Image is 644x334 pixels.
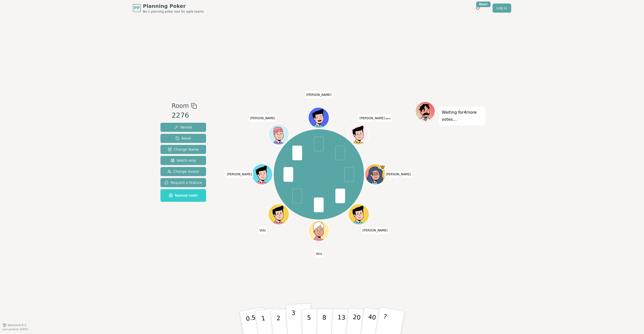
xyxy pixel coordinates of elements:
span: Click to change your name [385,171,412,178]
span: Room [172,101,189,110]
span: Click to change your name [249,115,276,122]
span: Click to change your name [358,115,392,122]
span: Nicole is the host [380,164,385,170]
button: Request a feature [160,178,206,187]
span: Last updated: [DATE] [3,328,28,331]
span: PP [134,5,140,11]
span: Click to change your name [226,171,253,178]
span: Change Avatar [167,169,199,174]
span: Reset [175,136,191,141]
button: Version0.9.2 [3,323,26,327]
span: Click to change your name [258,227,267,234]
a: Log in [493,4,511,13]
button: Reset [160,134,206,143]
span: Watch only [171,158,196,163]
div: New! [476,2,491,7]
p: Waiting for 4 more votes... [442,109,483,123]
a: PPPlanning PokerNo.1 planning poker tool for agile teams [133,3,204,14]
span: Click to change your name [314,250,323,257]
span: No.1 planning poker tool for agile teams [143,10,204,14]
span: Request a feature [165,180,202,185]
span: Click to change your name [361,227,389,234]
button: Reveal [160,123,206,132]
span: Reveal [174,125,192,130]
span: Click to change your name [305,91,333,98]
span: Planning Poker [143,3,204,10]
button: Named room [160,189,206,202]
span: (you) [385,117,391,120]
span: Named room [169,193,198,198]
div: 2276 [172,110,197,121]
button: Change Name [160,145,206,154]
button: Click to change your avatar [349,124,369,144]
button: Watch only [160,156,206,165]
span: Change Name [168,147,199,152]
button: Change Avatar [160,167,206,176]
button: New! [473,4,482,13]
span: Version 0.9.2 [8,323,26,327]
